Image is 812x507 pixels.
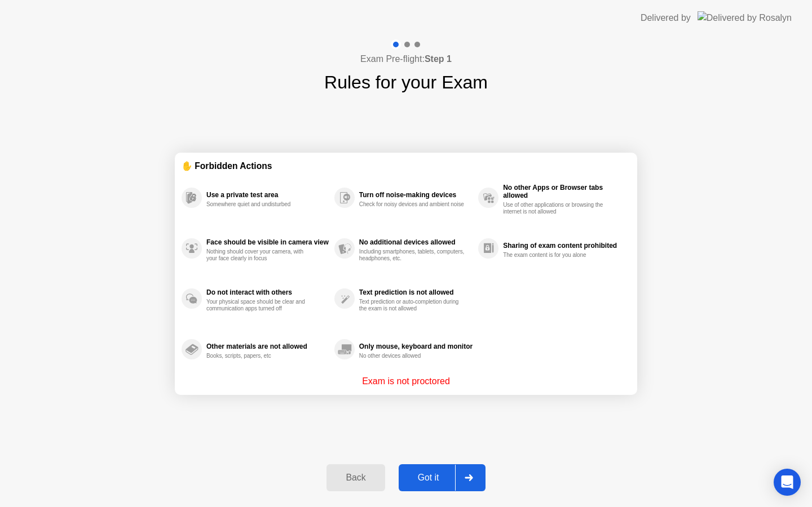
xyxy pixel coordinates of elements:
[641,11,691,25] div: Delivered by
[206,191,329,199] div: Use a private test area
[362,375,450,388] p: Exam is not proctored
[503,252,610,259] div: The exam content is for you alone
[359,343,473,350] div: Only mouse, keyboard and monitor
[698,11,792,24] img: Delivered by Rosalyn
[324,69,488,96] h1: Rules for your Exam
[503,242,625,250] div: Sharing of exam content prohibited
[359,248,466,262] div: Including smartphones, tablets, computers, headphones, etc.
[206,201,313,208] div: Somewhere quiet and undisturbed
[330,473,381,483] div: Back
[359,353,466,359] div: No other devices allowed
[206,288,329,296] div: Do not interact with others
[359,299,466,312] div: Text prediction or auto-completion during the exam is not allowed
[503,202,610,215] div: Use of other applications or browsing the internet is not allowed
[399,464,486,491] button: Got it
[359,201,466,208] div: Check for noisy devices and ambient noise
[359,288,473,296] div: Text prediction is not allowed
[182,159,630,172] div: ✋ Forbidden Actions
[503,184,625,199] div: No other Apps or Browser tabs allowed
[402,473,455,483] div: Got it
[206,299,313,312] div: Your physical space should be clear and communication apps turned off
[206,248,313,262] div: Nothing should cover your camera, with your face clearly in focus
[774,469,801,496] div: Open Intercom Messenger
[206,353,313,359] div: Books, scripts, papers, etc
[206,238,329,246] div: Face should be visible in camera view
[359,191,473,199] div: Turn off noise-making devices
[206,343,329,350] div: Other materials are not allowed
[359,238,473,246] div: No additional devices allowed
[425,54,452,64] b: Step 1
[326,464,385,491] button: Back
[360,52,452,66] h4: Exam Pre-flight:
